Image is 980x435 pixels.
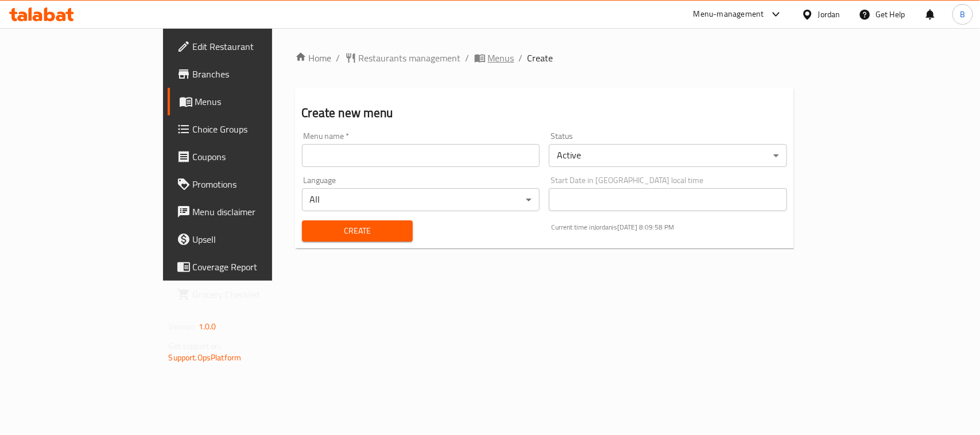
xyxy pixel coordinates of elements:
span: Choice Groups [193,122,317,136]
div: Jordan [818,8,840,21]
span: Edit Restaurant [193,40,317,53]
h2: Create new menu [302,104,788,122]
span: Branches [193,67,317,81]
span: Coupons [193,150,317,164]
a: Coverage Report [168,253,327,281]
a: Edit Restaurant [168,33,327,60]
div: Menu-management [694,7,764,21]
span: Version: [169,319,197,334]
li: / [466,51,470,65]
span: Menus [488,51,514,65]
li: / [336,51,340,65]
span: Menu disclaimer [193,205,317,219]
span: Get support on: [169,339,222,354]
div: All [302,188,540,211]
a: Menus [474,51,514,65]
span: Menus [195,95,317,108]
span: Create [311,224,404,238]
input: Please enter Menu name [302,144,540,167]
a: Choice Groups [168,115,327,143]
span: Promotions [193,177,317,191]
a: Support.OpsPlatform [169,350,242,365]
a: Restaurants management [345,51,461,65]
a: Menus [168,88,327,115]
span: 1.0.0 [199,319,216,334]
span: Upsell [193,232,317,246]
button: Create [302,220,413,242]
a: Upsell [168,226,327,253]
span: Coverage Report [193,260,317,274]
nav: breadcrumb [295,51,795,65]
a: Branches [168,60,327,88]
span: Grocery Checklist [193,288,317,301]
a: Promotions [168,170,327,198]
p: Current time in Jordan is [DATE] 8:09:58 PM [552,222,788,232]
a: Coupons [168,143,327,170]
span: Restaurants management [359,51,461,65]
span: Create [528,51,553,65]
span: B [960,8,965,21]
a: Grocery Checklist [168,281,327,308]
div: Active [549,144,787,167]
li: / [519,51,523,65]
a: Menu disclaimer [168,198,327,226]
